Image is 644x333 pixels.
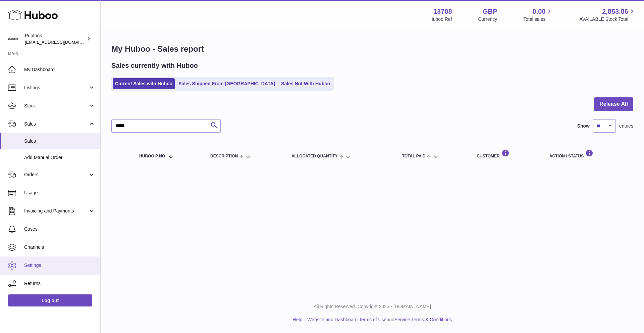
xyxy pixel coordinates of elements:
div: Puptons [25,33,85,45]
span: Description [210,154,238,158]
div: Customer [477,149,536,158]
a: Website and Dashboard Terms of Use [307,317,386,322]
span: AVAILABLE Stock Total [579,16,636,22]
span: Sales [24,121,88,127]
span: 2,853.86 [602,7,628,16]
span: Huboo P no [139,154,165,158]
span: [EMAIL_ADDRESS][DOMAIN_NAME] [25,39,99,45]
span: Usage [24,190,95,196]
a: Service Terms & Conditions [394,317,452,322]
span: 0.00 [533,7,546,16]
span: Channels [24,244,95,250]
div: Huboo Ref [430,16,452,22]
span: ALLOCATED Quantity [291,154,338,158]
span: Invoicing and Payments [24,208,88,214]
li: and [305,317,452,323]
a: Help [293,317,303,322]
a: 0.00 Total sales [523,7,553,22]
span: Settings [24,262,95,269]
span: Listings [24,85,88,91]
span: Stock [24,103,88,109]
button: Release All [594,97,633,111]
strong: 13708 [433,7,452,16]
span: entries [619,123,633,129]
h1: My Huboo - Sales report [111,44,633,54]
a: Sales Shipped From [GEOGRAPHIC_DATA] [176,78,277,89]
label: Show [577,123,590,129]
span: Cases [24,226,95,232]
span: Total sales [523,16,553,22]
span: Orders [24,172,88,178]
h2: Sales currently with Huboo [111,61,198,70]
img: hello@puptons.com [8,34,18,44]
strong: GBP [483,7,497,16]
a: Log out [8,294,92,306]
div: Currency [478,16,497,22]
span: Returns [24,280,95,287]
a: Sales Not With Huboo [279,78,332,89]
a: Current Sales with Huboo [113,78,175,89]
span: My Dashboard [24,66,95,73]
a: 2,853.86 AVAILABLE Stock Total [579,7,636,22]
span: Add Manual Order [24,154,95,161]
span: Sales [24,138,95,144]
span: Total paid [402,154,426,158]
p: All Rights Reserved. Copyright 2025 - [DOMAIN_NAME] [106,303,639,310]
div: Action / Status [549,149,627,158]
